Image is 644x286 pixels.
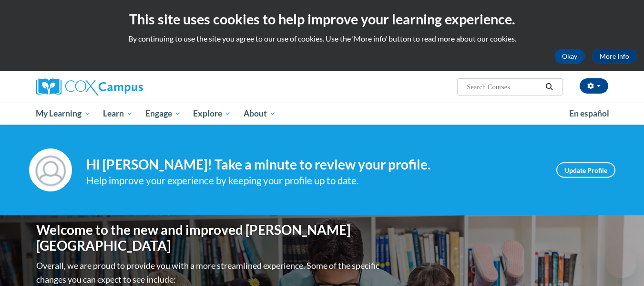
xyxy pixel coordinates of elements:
span: Explore [193,108,231,119]
a: Cox Campus [36,78,217,95]
a: En español [563,104,615,124]
a: My Learning [30,103,97,125]
div: Main menu [22,103,623,125]
a: About [237,103,282,125]
button: Account Settings [580,78,608,94]
div: Help improve your experience by keeping your profile up to date. [86,173,542,189]
h1: Welcome to the new and improved [PERSON_NAME][GEOGRAPHIC_DATA] [36,222,382,254]
span: Learn [103,108,133,119]
span: My Learning [36,108,91,119]
a: Explore [187,103,237,125]
a: More Info [592,49,637,64]
span: About [244,108,276,119]
a: Learn [97,103,139,125]
span: Engage [145,108,181,119]
h2: This site uses cookies to help improve your learning experience. [7,10,637,29]
iframe: Button to launch messaging window [606,248,636,278]
p: By continuing to use the site you agree to our use of cookies. Use the ‘More info’ button to read... [7,33,637,44]
a: Engage [139,103,187,125]
button: Okay [554,49,585,64]
h4: Hi [PERSON_NAME]! Take a minute to review your profile. [86,157,542,173]
a: Update Profile [556,162,615,178]
img: Profile Image [29,148,72,191]
input: Search Courses [466,81,542,93]
img: Cox Campus [36,78,143,95]
button: Search [542,81,556,93]
span: En español [569,108,609,118]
